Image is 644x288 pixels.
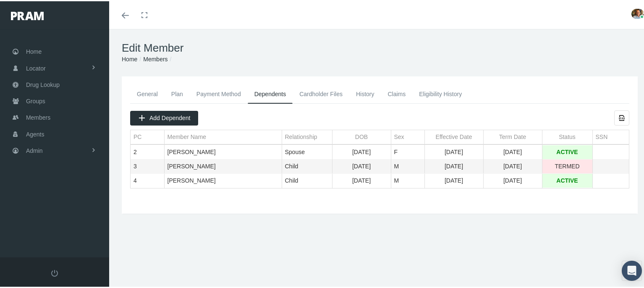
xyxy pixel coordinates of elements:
div: Member Name [168,132,207,140]
td: Column Status [542,129,592,143]
td: [PERSON_NAME] [164,173,282,187]
div: DOB [355,132,368,140]
td: Column Relationship [282,129,332,143]
span: Members [26,108,50,124]
td: Column Term Date [483,129,542,143]
span: Admin [26,141,43,157]
td: Column SSN [592,129,630,143]
td: [DATE] [483,173,542,187]
td: [DATE] [332,158,391,173]
td: [DATE] [483,144,542,158]
div: Sex [394,132,404,140]
h1: Edit Member [122,40,638,53]
a: Plan [165,84,190,102]
div: Add Dependent [130,110,198,124]
td: [DATE] [424,144,483,158]
td: [DATE] [424,158,483,173]
td: Column Effective Date [424,129,483,143]
td: [DATE] [332,144,391,158]
span: Add Dependent [149,113,190,120]
a: Eligibility History [412,84,469,102]
td: Spouse [282,144,332,158]
span: Home [26,42,42,58]
div: Export all data to Excel [614,109,629,124]
img: S_Profile_Picture_15241.jpg [631,8,644,18]
td: Child [282,173,332,187]
td: 3 [131,158,164,173]
div: Data grid [130,109,629,187]
a: Home [122,55,137,61]
a: History [349,84,381,102]
span: Agents [26,125,45,141]
td: 2 [131,144,164,158]
td: [PERSON_NAME] [164,144,282,158]
td: Column DOB [332,129,391,143]
td: F [391,144,424,158]
td: [PERSON_NAME] [164,158,282,173]
td: [DATE] [483,158,542,173]
a: Claims [381,84,412,102]
div: SSN [596,132,608,140]
td: ACTIVE [542,144,592,158]
td: M [391,173,424,187]
img: PRAM_20_x_78.png [11,10,44,19]
span: Drug Lookup [26,76,60,92]
span: Locator [26,59,46,75]
div: Status [559,132,576,140]
td: [DATE] [332,173,391,187]
div: Open Intercom Messenger [622,259,642,280]
span: Groups [26,92,45,108]
div: Term Date [499,132,526,140]
div: Relationship [285,132,317,140]
a: Dependents [248,84,293,102]
td: 4 [131,173,164,187]
div: Data grid toolbar [130,109,629,124]
td: Column Member Name [164,129,282,143]
a: Members [143,55,168,61]
td: M [391,158,424,173]
td: [DATE] [424,173,483,187]
div: PC [134,132,141,140]
a: General [130,84,165,102]
div: Effective Date [436,132,472,140]
a: Cardholder Files [293,84,349,102]
td: Column Sex [391,129,424,143]
td: Child [282,158,332,173]
td: Column PC [131,129,164,143]
td: TERMED [542,158,592,173]
a: Payment Method [190,84,248,102]
td: ACTIVE [542,173,592,187]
